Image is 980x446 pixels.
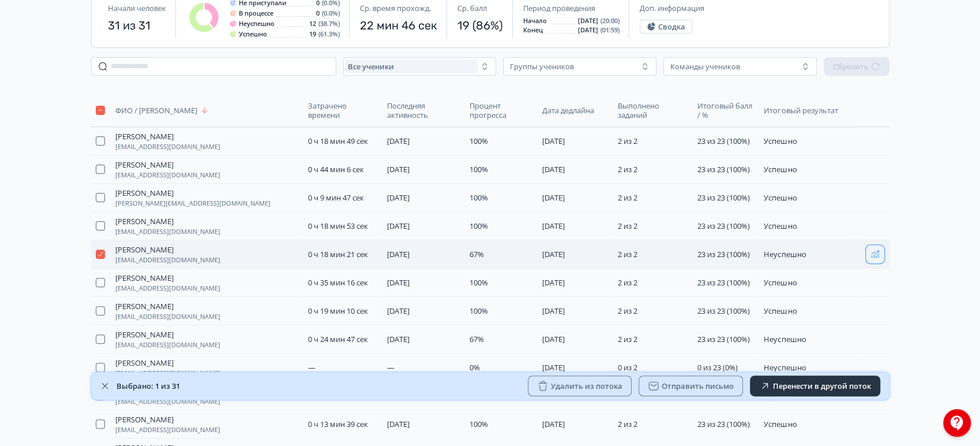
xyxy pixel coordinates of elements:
span: Успешно [764,164,797,174]
span: [DATE] [387,221,410,231]
span: 0 ч 19 мин 10 сек [308,306,368,316]
span: Успешно [764,419,797,429]
button: [PERSON_NAME][EMAIL_ADDRESS][DOMAIN_NAME] [115,358,220,377]
button: Затрачено времени [308,99,378,122]
span: Выполнено заданий [618,101,686,120]
span: [DATE] [542,306,565,316]
span: Успешно [239,31,267,38]
span: (01:59) [600,27,619,34]
span: Конец [523,27,543,34]
span: 0% [470,362,480,373]
span: 100% [470,221,488,231]
span: 23 из 23 (100%) [697,419,750,429]
span: [DATE] [542,192,565,203]
span: Доп. информация [640,3,704,13]
span: Последняя активность [387,101,458,120]
button: [PERSON_NAME][EMAIL_ADDRESS][DOMAIN_NAME] [115,330,220,348]
span: [EMAIL_ADDRESS][DOMAIN_NAME] [115,285,220,292]
span: Успешно [764,277,797,288]
span: Успешно [764,221,797,231]
span: [DATE] [387,277,410,288]
span: [DATE] [542,334,565,344]
button: ФИО / [PERSON_NAME] [115,103,211,117]
span: [PERSON_NAME] [115,330,174,339]
span: [DATE] [387,306,410,316]
span: 22 мин 46 сек [360,17,437,34]
span: 0 ч 35 мин 16 сек [308,277,368,288]
span: 19 (86%) [457,17,503,34]
button: [PERSON_NAME][EMAIL_ADDRESS][DOMAIN_NAME] [115,132,220,150]
span: (61.3%) [318,31,340,38]
span: 2 из 2 [618,334,637,344]
span: [EMAIL_ADDRESS][DOMAIN_NAME] [115,172,220,179]
span: [DATE] [542,362,565,373]
span: [PERSON_NAME] [115,358,174,367]
button: [PERSON_NAME][EMAIL_ADDRESS][DOMAIN_NAME] [115,245,220,263]
button: [PERSON_NAME][EMAIL_ADDRESS][DOMAIN_NAME] [115,273,220,292]
span: 0 из 2 [618,362,637,373]
span: Процент прогресса [470,101,530,120]
div: Группы учеников [510,62,574,71]
span: 23 из 23 (100%) [697,249,750,259]
span: Неуспешно [764,334,806,344]
span: 23 из 23 (100%) [697,306,750,316]
button: Перенести в другой поток [750,376,880,396]
span: Начали человек [108,3,166,13]
span: [DATE] [578,17,598,24]
span: [PERSON_NAME] [115,132,174,141]
button: [PERSON_NAME][PERSON_NAME][EMAIL_ADDRESS][DOMAIN_NAME] [115,188,271,207]
span: [EMAIL_ADDRESS][DOMAIN_NAME] [115,398,220,405]
span: 2 из 2 [618,164,637,174]
button: Все ученики [343,57,497,76]
span: [DATE] [542,136,565,146]
button: Последняя активность [387,99,460,122]
span: 2 из 2 [618,306,637,316]
span: ФИО / [PERSON_NAME] [115,106,197,115]
span: 2 из 2 [618,419,637,429]
span: 2 из 2 [618,192,637,203]
button: [PERSON_NAME][EMAIL_ADDRESS][DOMAIN_NAME] [115,160,220,179]
span: Ср. время прохожд. [360,3,431,13]
span: [PERSON_NAME] [115,160,174,169]
button: Удалить из потока [528,376,632,396]
span: 23 из 23 (100%) [697,334,750,344]
span: 0 ч 24 мин 47 сек [308,334,368,344]
span: Итоговый балл / % [697,101,752,120]
span: [EMAIL_ADDRESS][DOMAIN_NAME] [115,341,220,348]
span: 100% [470,306,488,316]
span: — [387,362,395,373]
span: 0 ч 18 мин 49 сек [308,136,368,146]
span: Сводка [658,22,685,31]
span: 0 ч 9 мин 47 сек [308,192,364,203]
span: 23 из 23 (100%) [697,164,750,174]
button: Команды учеников [663,57,817,76]
button: Дата дедлайна [542,103,596,117]
span: [DATE] [578,27,598,34]
span: 100% [470,419,488,429]
span: Неуспешно [239,20,275,27]
button: Отправить письмо [639,376,743,396]
span: 23 из 23 (100%) [697,192,750,203]
span: [DATE] [387,334,410,344]
span: [DATE] [387,419,410,429]
span: 12 [309,20,316,27]
span: [PERSON_NAME] [115,217,174,226]
span: Неуспешно [764,362,806,373]
button: [PERSON_NAME][EMAIL_ADDRESS][DOMAIN_NAME] [115,302,220,320]
span: [PERSON_NAME] [115,273,174,283]
span: [EMAIL_ADDRESS][DOMAIN_NAME] [115,370,220,377]
span: [PERSON_NAME] [115,302,174,311]
div: Команды учеников [670,62,740,71]
span: 67% [470,249,484,259]
span: 0 ч 18 мин 53 сек [308,221,368,231]
button: Сводка [640,20,692,34]
button: Процент прогресса [470,99,532,122]
span: [EMAIL_ADDRESS][DOMAIN_NAME] [115,257,220,263]
span: [DATE] [542,221,565,231]
span: (20:00) [600,17,619,24]
span: 31 из 31 [108,17,166,34]
span: В процессе [239,10,273,17]
button: [PERSON_NAME][EMAIL_ADDRESS][DOMAIN_NAME] [115,415,220,433]
span: 0 ч 13 мин 39 сек [308,419,368,429]
span: [DATE] [542,419,565,429]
